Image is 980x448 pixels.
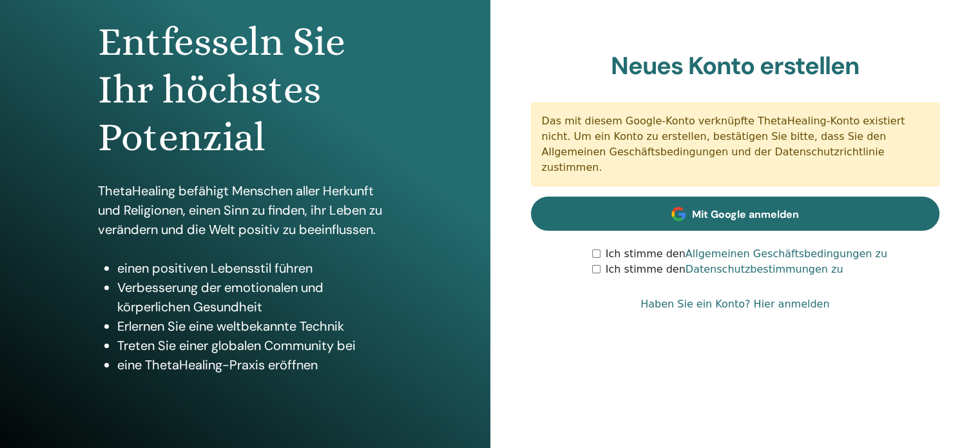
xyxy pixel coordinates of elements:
[98,182,382,238] font: ThetaHealing befähigt Menschen aller Herkunft und Religionen, einen Sinn zu finden, ihr Leben zu ...
[98,19,345,161] font: Entfesseln Sie Ihr höchstes Potenzial
[640,297,829,312] a: Haben Sie ein Konto? Hier anmelden
[117,260,312,277] font: einen positiven Lebensstil führen
[117,337,356,354] font: Treten Sie einer globalen Community bei
[117,318,344,335] font: Erlernen Sie eine weltbekannte Technik
[117,356,318,373] font: eine ThetaHealing-Praxis eröffnen
[686,263,843,275] a: Datenschutzbestimmungen zu
[640,298,829,310] font: Haben Sie ein Konto? Hier anmelden
[531,197,940,231] a: Mit Google anmelden
[686,248,887,260] a: Allgemeinen Geschäftsbedingungen zu
[692,208,799,221] font: Mit Google anmelden
[542,115,905,173] font: Das mit diesem Google-Konto verknüpfte ThetaHealing-Konto existiert nicht. Um ein Konto zu erstel...
[611,50,859,82] font: Neues Konto erstellen
[606,248,686,260] font: Ich stimme den
[117,279,323,315] font: Verbesserung der emotionalen und körperlichen Gesundheit
[606,263,686,275] font: Ich stimme den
